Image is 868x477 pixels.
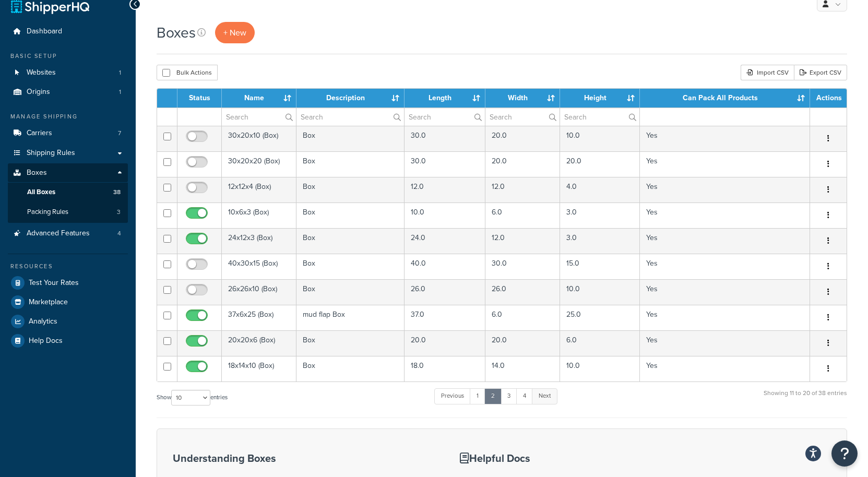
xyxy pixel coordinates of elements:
td: 18.0 [405,356,485,381]
span: 1 [119,68,121,77]
td: 6.0 [485,202,560,228]
input: Search [222,108,296,126]
a: All Boxes 38 [8,183,128,202]
td: 25.0 [560,305,640,330]
span: Boxes [27,169,47,177]
th: Status [177,89,222,108]
th: Actions [810,89,847,108]
div: Import CSV [741,65,794,80]
li: Carriers [8,124,128,143]
td: 10.0 [405,202,485,228]
td: 30.0 [405,151,485,177]
a: Export CSV [794,65,847,80]
th: Can Pack All Products : activate to sort column ascending [640,89,810,108]
td: mud flap Box [296,305,405,330]
td: 12x12x4 (Box) [222,177,296,202]
td: Yes [640,177,810,202]
div: Showing 11 to 20 of 38 entries [764,387,847,410]
td: 10.0 [560,126,640,151]
a: 3 [501,388,517,404]
li: Websites [8,63,128,82]
input: Search [296,108,404,126]
td: 30x20x10 (Box) [222,126,296,151]
div: Basic Setup [8,52,128,61]
select: Showentries [171,390,210,406]
a: Analytics [8,312,128,331]
td: Box [296,202,405,228]
td: Yes [640,228,810,254]
span: Help Docs [29,337,63,345]
span: Websites [27,68,56,77]
td: 37.0 [405,305,485,330]
li: All Boxes [8,183,128,202]
td: Box [296,126,405,151]
td: 14.0 [485,356,560,381]
td: 12.0 [405,177,485,202]
a: Packing Rules 3 [8,202,128,222]
span: 1 [119,88,121,97]
a: Help Docs [8,331,128,350]
h3: Understanding Boxes [173,452,434,464]
td: Box [296,330,405,356]
td: 30x20x20 (Box) [222,151,296,177]
td: 6.0 [560,330,640,356]
span: 4 [117,229,121,238]
button: Bulk Actions [157,65,218,80]
a: Marketplace [8,293,128,312]
span: Marketplace [29,298,68,307]
td: 26x26x10 (Box) [222,279,296,305]
td: Box [296,151,405,177]
td: 12.0 [485,177,560,202]
li: Origins [8,82,128,102]
li: Advanced Features [8,224,128,243]
a: 2 [484,388,502,404]
td: 4.0 [560,177,640,202]
li: Boxes [8,163,128,223]
td: 24x12x3 (Box) [222,228,296,254]
li: Test Your Rates [8,273,128,292]
a: Next [532,388,557,404]
span: + New [223,27,246,39]
td: 15.0 [560,254,640,279]
th: Width : activate to sort column ascending [485,89,560,108]
td: 3.0 [560,202,640,228]
td: 20.0 [485,330,560,356]
span: Origins [27,88,50,97]
td: Box [296,279,405,305]
td: 12.0 [485,228,560,254]
td: 26.0 [485,279,560,305]
td: Box [296,177,405,202]
td: Yes [640,305,810,330]
input: Search [560,108,639,126]
h3: Helpful Docs [460,452,624,464]
td: 37x6x25 (Box) [222,305,296,330]
th: Name : activate to sort column ascending [222,89,296,108]
td: 20.0 [485,126,560,151]
a: Shipping Rules [8,144,128,163]
a: + New [215,22,255,43]
td: 30.0 [485,254,560,279]
a: Boxes [8,163,128,183]
td: Box [296,356,405,381]
span: Test Your Rates [29,279,79,288]
div: Manage Shipping [8,112,128,121]
td: Yes [640,254,810,279]
input: Search [405,108,485,126]
td: Yes [640,279,810,305]
td: 20x20x6 (Box) [222,330,296,356]
span: All Boxes [27,188,55,197]
a: Carriers 7 [8,124,128,143]
td: 3.0 [560,228,640,254]
td: 10.0 [560,356,640,381]
td: 18x14x10 (Box) [222,356,296,381]
span: Advanced Features [27,229,90,238]
span: 38 [113,188,121,197]
td: Yes [640,330,810,356]
th: Length : activate to sort column ascending [405,89,485,108]
a: Dashboard [8,22,128,41]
